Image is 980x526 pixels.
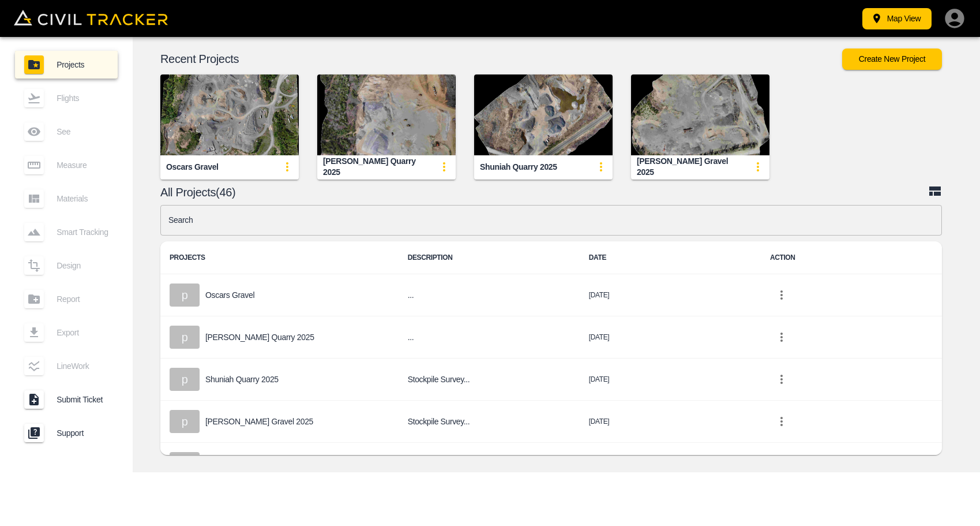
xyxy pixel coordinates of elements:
td: [DATE] [580,443,761,485]
button: update-card-details [589,155,613,178]
th: ACTION [761,241,942,274]
a: Support [15,419,118,447]
div: p [170,410,200,433]
a: Projects [15,51,118,79]
div: Shuniah Quarry 2025 [480,162,557,173]
h6: ... [408,288,570,303]
p: [PERSON_NAME] Quarry 2025 [205,333,314,342]
div: p [170,326,200,349]
button: update-card-details [746,155,769,178]
span: Support [57,428,108,438]
img: Oscars Gravel [160,74,299,155]
h6: ... [408,330,570,345]
h6: Stockpile Survey [408,415,570,429]
p: Oscars Gravel [205,290,254,300]
p: Recent Projects [160,54,842,64]
div: p [170,368,200,391]
img: Shuniah Quarry 2025 [474,74,613,155]
button: Map View [862,8,932,29]
td: [DATE] [580,401,761,443]
p: Shuniah Quarry 2025 [205,375,279,384]
button: Create New Project [842,49,942,70]
td: [DATE] [580,274,761,316]
div: [PERSON_NAME] Gravel 2025 [637,156,746,177]
th: DATE [580,241,761,274]
img: Goulet Gravel 2025 [631,74,769,155]
p: All Projects(46) [160,188,928,197]
div: [PERSON_NAME] Quarry 2025 [323,156,433,177]
a: Submit Ticket [15,386,118,413]
img: Civil Tracker [14,10,168,26]
button: update-card-details [276,155,299,178]
span: Projects [57,60,108,69]
button: update-card-details [433,155,456,178]
td: [DATE] [580,359,761,401]
div: Oscars Gravel [166,162,219,173]
img: BJ Kapush Quarry 2025 [317,74,456,155]
span: Submit Ticket [57,395,108,404]
p: [PERSON_NAME] Gravel 2025 [205,417,313,426]
th: PROJECTS [160,241,399,274]
td: [DATE] [580,316,761,359]
div: p [170,452,200,475]
th: DESCRIPTION [399,241,580,274]
div: p [170,283,200,307]
h6: Stockpile Survey [408,372,570,387]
